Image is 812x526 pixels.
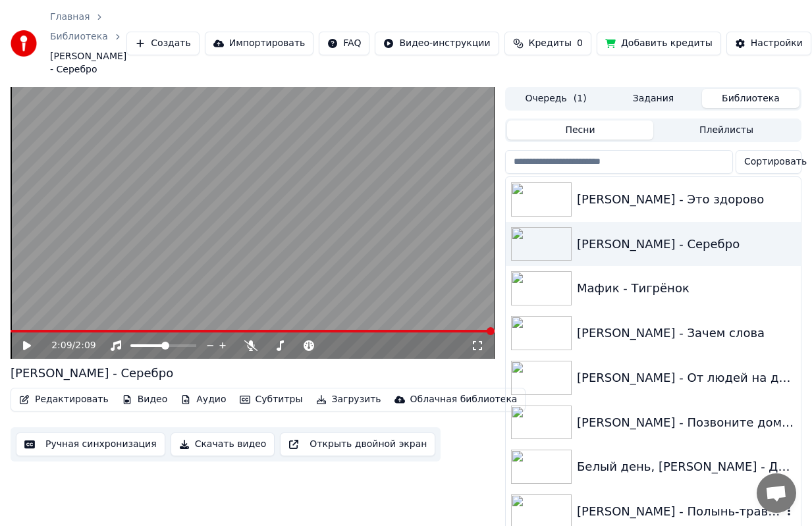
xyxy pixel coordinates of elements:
button: Кредиты0 [504,32,591,55]
div: [PERSON_NAME] - От людей на деревне не спрячешься (1) [577,369,796,387]
img: youka [11,30,37,57]
span: 2:09 [75,339,95,352]
button: Очередь [507,89,605,108]
div: [PERSON_NAME] - Серебро [577,235,796,253]
button: Редактировать [14,390,114,409]
button: Плейлисты [653,120,799,140]
button: Создать [126,32,199,55]
button: Скачать видео [171,433,275,456]
div: [PERSON_NAME] - Позвоните домой (2) [577,413,796,432]
button: Аудио [175,390,231,409]
button: Библиотека [702,89,799,108]
nav: breadcrumb [50,11,126,76]
button: Открыть двойной экран [280,433,435,456]
div: Белый день, [PERSON_NAME] - Деревня-деревенька [577,458,796,476]
a: Главная [50,11,90,24]
div: / [51,339,83,352]
div: Открытый чат [757,473,796,513]
span: ( 1 ) [574,92,587,105]
span: [PERSON_NAME] - Серебро [50,50,126,76]
div: [PERSON_NAME] - Полынь-трава (1) [577,502,782,521]
div: [PERSON_NAME] - Серебро [11,364,173,382]
button: Загрузить [311,390,387,409]
button: FAQ [319,32,369,55]
button: Видео-инструкции [375,32,499,55]
span: Сортировать [744,155,807,169]
span: Кредиты [529,37,572,50]
button: Субтитры [234,390,308,409]
button: Импортировать [205,32,314,55]
button: Настройки [726,32,811,55]
span: 0 [577,37,583,50]
button: Песни [507,120,653,140]
span: 2:09 [51,339,72,352]
div: Мафик - Тигрёнок [577,279,796,298]
div: Облачная библиотека [410,393,518,406]
button: Видео [117,390,173,409]
div: [PERSON_NAME] - Это здорово [577,190,796,209]
button: Задания [605,89,702,108]
a: Библиотека [50,30,108,43]
button: Добавить кредиты [597,32,721,55]
button: Ручная синхронизация [16,433,165,456]
div: Настройки [751,37,803,50]
div: [PERSON_NAME] - Зачем слова [577,324,796,342]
